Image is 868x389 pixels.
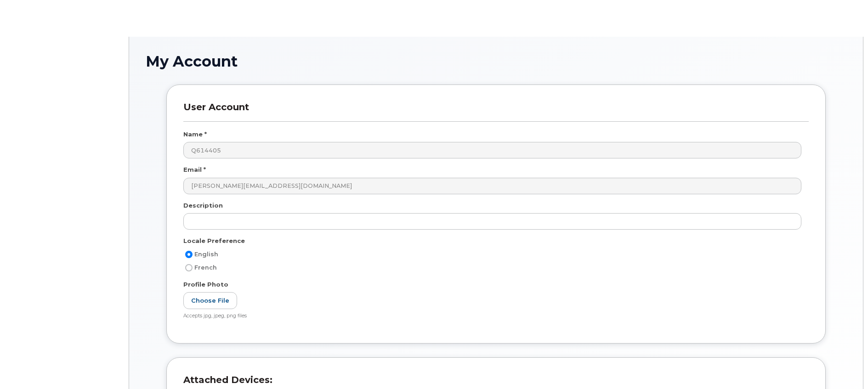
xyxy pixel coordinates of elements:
[183,101,809,121] h3: User Account
[183,237,245,245] label: Locale Preference
[183,201,223,210] label: Description
[194,264,217,271] span: French
[183,280,228,289] label: Profile Photo
[185,264,193,271] input: French
[194,251,218,258] span: English
[183,130,207,139] label: Name *
[146,53,846,69] h1: My Account
[183,165,206,174] label: Email *
[185,251,193,258] input: English
[183,313,801,320] div: Accepts jpg, jpeg, png files
[183,292,237,309] label: Choose File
